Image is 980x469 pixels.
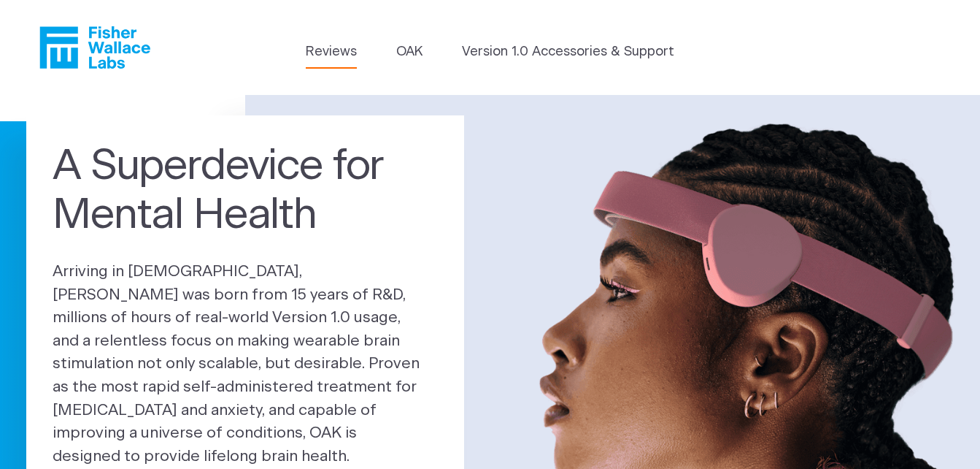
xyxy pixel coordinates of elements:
[462,42,674,62] a: Version 1.0 Accessories & Support
[53,142,438,240] h1: A Superdevice for Mental Health
[39,26,150,69] a: Fisher Wallace
[306,42,357,62] a: Reviews
[53,260,438,468] p: Arriving in [DEMOGRAPHIC_DATA], [PERSON_NAME] was born from 15 years of R&D, millions of hours of...
[396,42,423,62] a: OAK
